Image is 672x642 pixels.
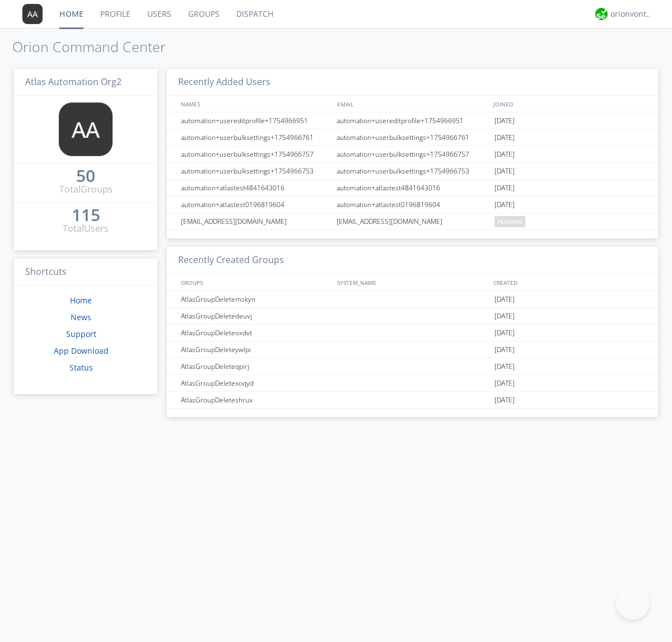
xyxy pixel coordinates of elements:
img: 373638.png [22,4,43,24]
div: orionvontas+atlas+automation+org2 [610,8,652,20]
div: AtlasGroupDeletexoqyd [178,375,333,391]
span: [DATE] [494,308,515,325]
a: AtlasGroupDeleteoxdvt[DATE] [167,325,658,341]
h3: Shortcuts [14,259,157,286]
div: GROUPS [178,274,332,290]
a: Home [70,295,92,306]
a: automation+usereditprofile+1754966951automation+usereditprofile+1754966951[DATE] [167,113,658,129]
div: automation+atlastest4841643016 [178,180,333,196]
img: 29d36aed6fa347d5a1537e7736e6aa13 [595,8,608,20]
a: automation+userbulksettings+1754966757automation+userbulksettings+1754966757[DATE] [167,146,658,163]
a: Support [66,329,96,339]
div: 115 [72,209,100,221]
div: automation+userbulksettings+1754966753 [334,163,492,179]
div: JOINED [491,96,647,112]
div: AtlasGroupDeleteoxdvt [178,325,333,341]
div: AtlasGroupDeleteshrux [178,392,333,408]
div: automation+atlastest0196819604 [178,196,333,213]
span: [DATE] [494,146,515,163]
div: SYSTEM_NAME [334,274,491,290]
div: Total Users [63,222,109,235]
div: automation+atlastest0196819604 [334,196,492,213]
span: pending [494,216,525,227]
span: [DATE] [494,129,515,146]
span: [DATE] [494,375,515,392]
div: automation+atlastest4841643016 [334,180,492,196]
div: automation+userbulksettings+1754966757 [178,146,333,162]
span: [DATE] [494,341,515,358]
div: AtlasGroupDeleteqpirj [178,358,333,374]
span: [DATE] [494,358,515,375]
div: automation+userbulksettings+1754966753 [178,163,333,179]
a: AtlasGroupDeleteqpirj[DATE] [167,358,658,375]
a: 50 [76,170,95,183]
div: AtlasGroupDeleteywlpi [178,341,333,358]
a: [EMAIL_ADDRESS][DOMAIN_NAME][EMAIL_ADDRESS][DOMAIN_NAME]pending [167,213,658,230]
a: App Download [54,345,109,356]
a: 115 [72,209,100,222]
div: NAMES [178,96,332,112]
div: automation+userbulksettings+1754966761 [178,129,333,146]
img: 373638.png [59,102,113,156]
div: [EMAIL_ADDRESS][DOMAIN_NAME] [178,213,333,229]
a: News [71,312,91,322]
div: automation+usereditprofile+1754966951 [178,113,333,129]
div: 50 [76,170,95,181]
span: [DATE] [494,392,515,409]
a: automation+atlastest0196819604automation+atlastest0196819604[DATE] [167,196,658,213]
span: [DATE] [494,291,515,308]
a: automation+userbulksettings+1754966753automation+userbulksettings+1754966753[DATE] [167,163,658,180]
div: CREATED [491,274,647,290]
div: [EMAIL_ADDRESS][DOMAIN_NAME] [334,213,492,229]
span: Atlas Automation Org2 [25,76,122,88]
div: automation+userbulksettings+1754966757 [334,146,492,162]
div: automation+userbulksettings+1754966761 [334,129,492,146]
a: Status [69,362,93,373]
h3: Recently Added Users [167,69,658,96]
div: AtlasGroupDeletedeuvj [178,308,333,324]
div: AtlasGroupDeletemskyn [178,291,333,307]
span: [DATE] [494,325,515,341]
iframe: Toggle Customer Support [616,586,650,620]
span: [DATE] [494,180,515,196]
span: [DATE] [494,163,515,180]
a: AtlasGroupDeleteshrux[DATE] [167,392,658,409]
a: automation+userbulksettings+1754966761automation+userbulksettings+1754966761[DATE] [167,129,658,146]
div: Total Groups [59,183,113,196]
span: [DATE] [494,113,515,129]
a: automation+atlastest4841643016automation+atlastest4841643016[DATE] [167,180,658,196]
a: AtlasGroupDeletemskyn[DATE] [167,291,658,308]
span: [DATE] [494,196,515,213]
h3: Recently Created Groups [167,247,658,274]
a: AtlasGroupDeletexoqyd[DATE] [167,375,658,392]
a: AtlasGroupDeletedeuvj[DATE] [167,308,658,325]
div: EMAIL [334,96,491,112]
div: automation+usereditprofile+1754966951 [334,113,492,129]
a: AtlasGroupDeleteywlpi[DATE] [167,341,658,358]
